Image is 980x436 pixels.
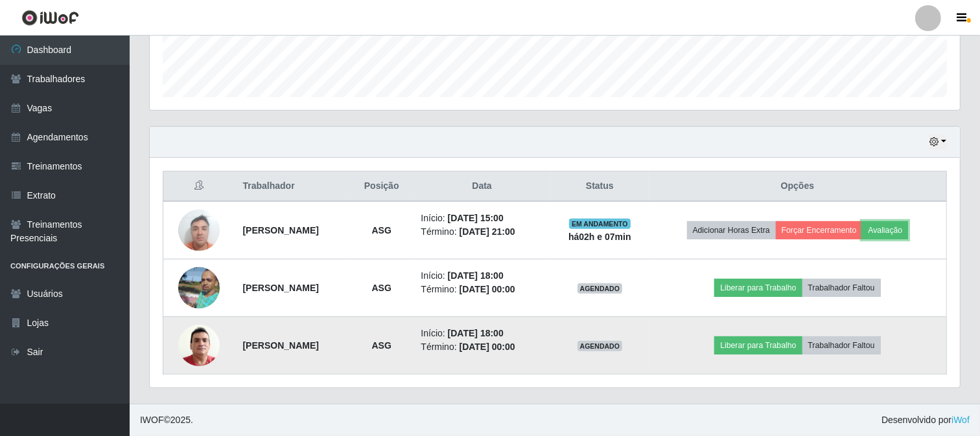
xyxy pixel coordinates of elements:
strong: [PERSON_NAME] [243,225,319,235]
button: Trabalhador Faltou [802,336,881,354]
button: Forçar Encerramento [776,221,863,239]
th: Opções [649,171,947,202]
strong: [PERSON_NAME] [243,340,319,351]
time: [DATE] 18:00 [448,328,504,338]
li: Término: [421,283,542,296]
img: CoreUI Logo [21,10,79,26]
img: 1678478757284.jpeg [178,202,220,257]
th: Trabalhador [235,171,350,202]
time: [DATE] 00:00 [460,284,515,294]
time: [DATE] 00:00 [460,342,515,352]
a: iWof [951,415,970,425]
strong: há 02 h e 07 min [568,232,631,242]
time: [DATE] 15:00 [448,213,504,223]
th: Data [413,171,550,202]
th: Posição [350,171,413,202]
li: Início: [421,269,542,283]
time: [DATE] 18:00 [448,270,504,281]
time: [DATE] 21:00 [460,226,515,237]
strong: ASG [372,225,391,235]
span: EM ANDAMENTO [569,219,631,229]
button: Liberar para Trabalho [714,279,802,297]
button: Avaliação [862,221,908,239]
span: IWOF [140,415,164,425]
th: Status [551,171,649,202]
img: 1650917429067.jpeg [178,260,220,316]
li: Início: [421,327,542,340]
span: © 2025 . [140,413,193,427]
strong: [PERSON_NAME] [243,283,319,293]
button: Trabalhador Faltou [802,279,881,297]
span: AGENDADO [577,283,623,294]
button: Adicionar Horas Extra [687,221,776,239]
li: Início: [421,212,542,225]
li: Término: [421,340,542,354]
strong: ASG [372,283,391,293]
button: Liberar para Trabalho [714,336,802,354]
span: Desenvolvido por [881,413,970,427]
img: 1717722421644.jpeg [178,318,220,373]
span: AGENDADO [577,341,623,351]
li: Término: [421,225,542,239]
strong: ASG [372,340,391,351]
